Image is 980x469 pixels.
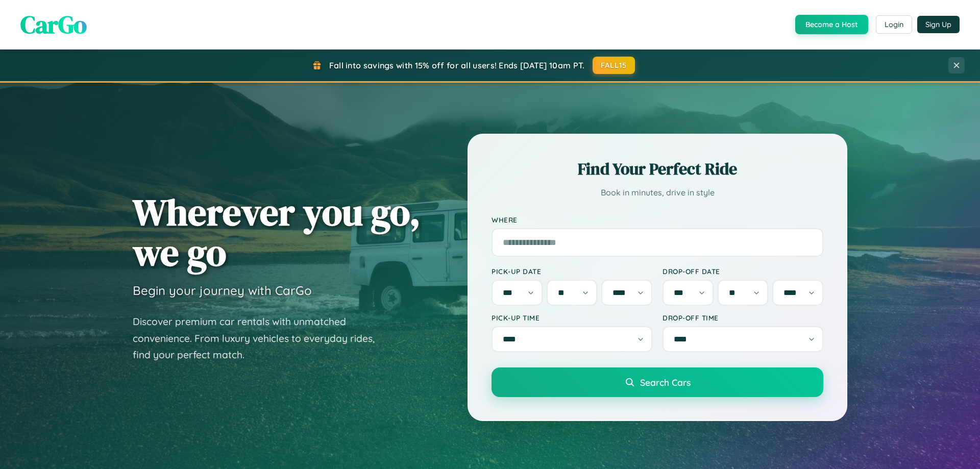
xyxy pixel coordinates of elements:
button: FALL15 [593,57,635,74]
label: Drop-off Date [663,267,823,276]
label: Where [492,215,823,224]
label: Drop-off Time [663,313,823,322]
span: Search Cars [640,377,691,388]
label: Pick-up Time [492,313,652,322]
button: Login [876,15,912,34]
span: CarGo [20,8,87,41]
label: Pick-up Date [492,267,652,276]
button: Search Cars [492,367,823,397]
button: Sign Up [917,16,960,33]
button: Become a Host [795,15,868,34]
p: Discover premium car rentals with unmatched convenience. From luxury vehicles to everyday rides, ... [133,313,388,363]
h1: Wherever you go, we go [133,192,421,273]
h2: Find Your Perfect Ride [492,158,823,180]
h3: Begin your journey with CarGo [133,283,312,298]
span: Fall into savings with 15% off for all users! Ends [DATE] 10am PT. [329,60,585,70]
p: Book in minutes, drive in style [492,185,823,200]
